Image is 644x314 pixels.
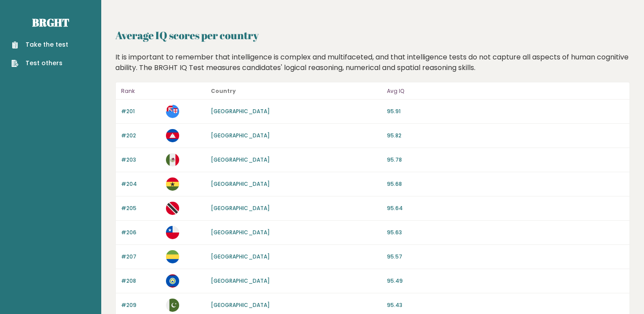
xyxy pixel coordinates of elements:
[121,253,161,261] p: #207
[11,40,68,49] a: Take the test
[211,132,270,139] a: [GEOGRAPHIC_DATA]
[166,153,179,166] img: mx.svg
[166,250,179,263] img: ga.svg
[387,229,624,236] p: 95.63
[121,204,161,212] p: #205
[112,52,633,73] div: It is important to remember that intelligence is complex and multifaceted, and that intelligence ...
[121,132,161,140] p: #202
[387,132,624,140] p: 95.82
[166,177,179,191] img: gh.svg
[121,229,161,236] p: #206
[166,105,179,118] img: fj.svg
[387,277,624,285] p: 95.49
[121,156,161,164] p: #203
[121,180,161,188] p: #204
[166,299,179,312] img: pk.svg
[211,156,270,163] a: [GEOGRAPHIC_DATA]
[11,59,68,68] a: Test others
[387,156,624,164] p: 95.78
[387,253,624,261] p: 95.57
[121,107,161,115] p: #201
[387,301,624,309] p: 95.43
[166,226,179,239] img: cl.svg
[211,229,270,236] a: [GEOGRAPHIC_DATA]
[211,204,270,212] a: [GEOGRAPHIC_DATA]
[166,202,179,215] img: tt.svg
[211,87,236,95] b: Country
[115,27,630,43] h2: Average IQ scores per country
[166,274,179,288] img: bz.svg
[211,277,270,284] a: [GEOGRAPHIC_DATA]
[121,301,161,309] p: #209
[387,204,624,212] p: 95.64
[387,86,624,96] p: Avg IQ
[121,277,161,285] p: #208
[32,15,69,30] a: Brght
[121,86,161,96] p: Rank
[387,107,624,115] p: 95.91
[166,129,179,142] img: kh.svg
[211,301,270,309] a: [GEOGRAPHIC_DATA]
[211,107,270,115] a: [GEOGRAPHIC_DATA]
[211,180,270,188] a: [GEOGRAPHIC_DATA]
[387,180,624,188] p: 95.68
[211,253,270,260] a: [GEOGRAPHIC_DATA]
